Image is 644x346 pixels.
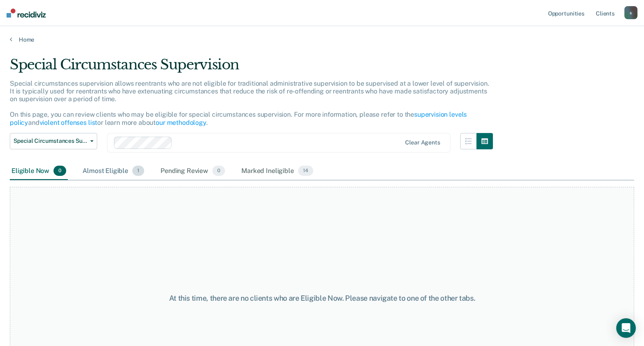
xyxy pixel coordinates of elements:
[616,318,636,338] div: Open Intercom Messenger
[10,80,489,126] p: Special circumstances supervision allows reentrants who are not eligible for traditional administ...
[159,162,227,180] div: Pending Review0
[132,166,144,176] span: 1
[10,162,68,180] div: Eligible Now0
[212,166,225,176] span: 0
[405,139,440,146] div: Clear agents
[40,119,98,126] a: violent offenses list
[53,166,66,176] span: 0
[166,294,478,303] div: At this time, there are no clients who are Eligible Now. Please navigate to one of the other tabs.
[10,56,493,80] div: Special Circumstances Supervision
[10,36,634,43] a: Home
[13,138,87,144] span: Special Circumstances Supervision
[81,162,146,180] div: Almost Eligible1
[298,166,313,176] span: 14
[10,111,467,126] a: supervision levels policy
[240,162,314,180] div: Marked Ineligible14
[624,6,637,19] button: s
[10,133,97,149] button: Special Circumstances Supervision
[7,9,46,18] img: Recidiviz
[156,119,206,126] a: our methodology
